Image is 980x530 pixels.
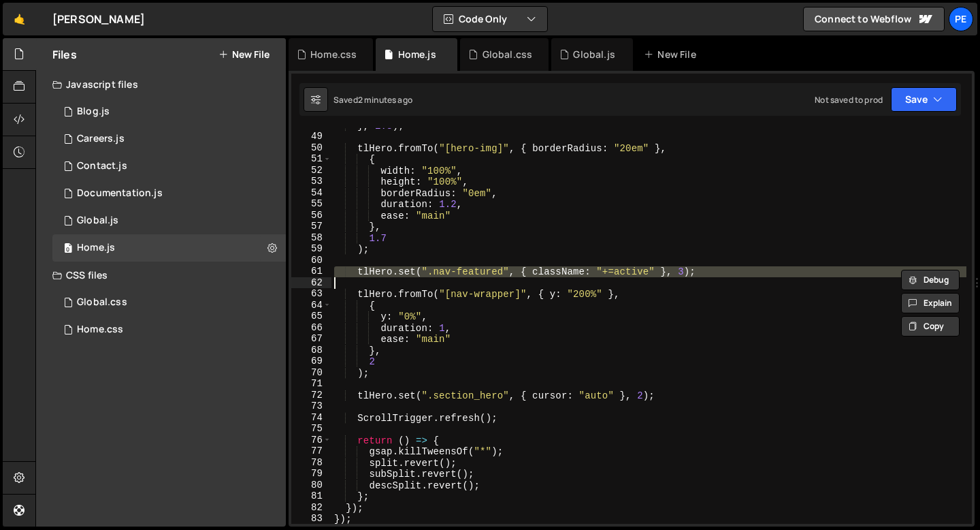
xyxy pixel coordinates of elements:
div: 51 [291,153,331,165]
div: 57 [291,221,331,232]
div: 58 [291,232,331,244]
div: 17084/47047.js [52,234,286,262]
div: New File [644,48,701,61]
div: Not saved to prod [815,94,883,106]
div: 77 [291,446,331,457]
div: 71 [291,378,331,390]
div: Home.css [310,48,357,61]
div: 55 [291,198,331,210]
div: Contact.js [77,160,127,172]
a: Connect to Webflow [803,7,945,31]
div: 17084/47050.css [52,289,286,316]
div: 83 [291,513,331,525]
div: 17084/47187.js [52,125,286,153]
div: Blog.js [77,106,110,118]
a: Pe [949,7,973,31]
div: 76 [291,435,331,446]
div: 61 [291,266,331,277]
div: Home.css [77,324,123,336]
a: 🤙 [3,3,36,35]
div: 66 [291,322,331,334]
div: 73 [291,401,331,412]
div: 81 [291,490,331,502]
div: 59 [291,243,331,255]
div: 70 [291,367,331,379]
div: 72 [291,390,331,401]
button: Explain [901,293,960,313]
div: Home.js [398,48,436,61]
div: 2 minutes ago [358,94,412,106]
button: Debug [901,270,960,290]
div: 80 [291,480,331,491]
div: 52 [291,165,331,176]
h2: Files [52,47,77,62]
div: 54 [291,187,331,199]
div: 78 [291,457,331,469]
div: Careers.js [77,133,125,145]
div: Saved [333,94,412,106]
div: 63 [291,288,331,300]
div: 56 [291,210,331,221]
button: Copy [901,316,960,337]
div: 68 [291,345,331,356]
div: [PERSON_NAME] [52,11,145,27]
div: 49 [291,131,331,142]
div: Global.js [573,48,615,61]
div: 62 [291,277,331,289]
div: 17084/47211.js [52,98,286,125]
div: 82 [291,502,331,514]
div: Javascript files [36,71,286,98]
div: 53 [291,176,331,187]
div: 17084/47191.js [52,153,286,180]
div: 17084/47049.css [52,316,286,343]
div: 65 [291,311,331,322]
div: 67 [291,333,331,345]
span: 0 [64,244,72,255]
div: Global.css [77,296,127,309]
div: Global.js [77,215,118,227]
div: Global.css [483,48,533,61]
div: 69 [291,356,331,367]
button: Save [891,87,957,112]
div: 60 [291,255,331,266]
button: New File [218,49,269,60]
div: 74 [291,412,331,424]
div: Documentation.js [77,187,163,200]
div: 17084/47227.js [52,180,286,207]
div: CSS files [36,262,286,289]
button: Code Only [433,7,547,31]
div: 75 [291,423,331,435]
div: Home.js [77,242,115,254]
div: 17084/47048.js [52,207,286,234]
div: 79 [291,468,331,480]
div: 64 [291,300,331,311]
div: 50 [291,142,331,154]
